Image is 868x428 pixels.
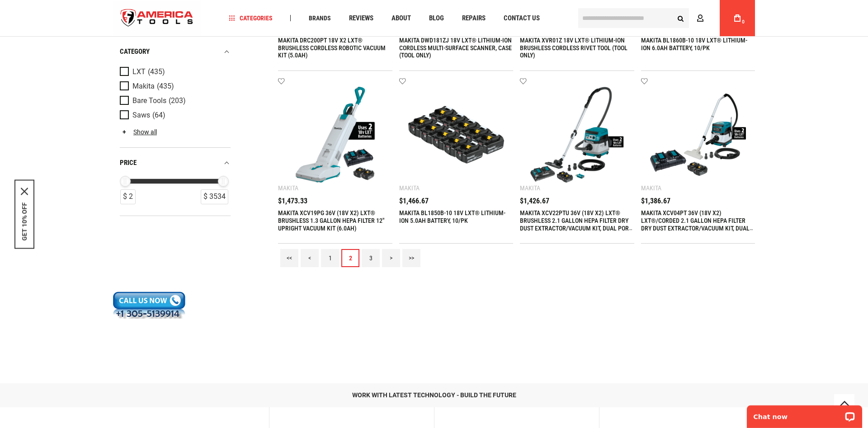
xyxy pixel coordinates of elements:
a: MAKITA XVR01Z 18V LXT® LITHIUM-ION BRUSHLESS CORDLESS RIVET TOOL (TOOL ONLY) [520,37,627,59]
span: Repairs [462,15,486,22]
span: (203) [169,97,186,105]
span: $1,386.67 [641,198,670,205]
div: price [120,157,231,169]
a: About [387,12,415,24]
a: LXT (435) [120,67,228,77]
span: LXT [132,68,146,76]
div: Makita [399,184,420,192]
a: store logo [113,1,201,35]
div: $ 2 [120,189,136,204]
span: $1,426.67 [520,198,549,205]
button: Close [21,188,28,195]
a: MAKITA XCV22PTU 36V (18V X2) LXT® BRUSHLESS 2.1 GALLON HEPA FILTER DRY DUST EXTRACTOR/VACUUM KIT,... [520,209,632,240]
a: Repairs [458,12,490,24]
span: (435) [148,68,165,76]
span: About [392,15,411,22]
span: 0 [742,19,745,24]
a: 3 [362,249,380,267]
iframe: LiveChat chat widget [741,400,868,428]
a: MAKITA BL1860B-10 18V LXT® LITHIUM-ION 6.0AH BATTERY, 10/PK [641,37,747,52]
a: Reviews [345,12,377,24]
img: MAKITA XCV04PT 36V (18V X2) LXT®/CORDED 2.1 GALLON HEPA FILTER DRY DUST EXTRACTOR/VACUUM KIT, DUA... [650,87,746,183]
a: Categories [225,12,277,24]
img: MAKITA XCV19PG 36V (18V X2) LXT® BRUSHLESS 1.3 GALLON HEPA FILTER 12 [287,87,383,183]
a: < [301,249,319,267]
a: Brands [305,12,335,24]
img: MAKITA BL1850B-10 18V LXT® LITHIUM-ION 5.0AH BATTERY, 10/PK [408,87,505,183]
span: Contact Us [504,15,540,22]
a: MAKITA XCV19PG 36V (18V X2) LXT® BRUSHLESS 1.3 GALLON HEPA FILTER 12" UPRIGHT VACUUM KIT (6.0AH) [278,209,384,232]
a: Show all [120,128,157,136]
div: Makita [520,184,540,192]
span: Makita [132,82,155,90]
a: 1 [321,249,339,267]
a: 2 [341,249,359,267]
span: $1,473.33 [278,198,307,205]
a: > [382,249,400,267]
img: callout_customer_support2.gif [113,292,185,319]
div: category [120,46,231,58]
a: Blog [425,12,448,24]
a: MAKITA XCV04PT 36V (18V X2) LXT®/CORDED 2.1 GALLON HEPA FILTER DRY DUST EXTRACTOR/VACUUM KIT, DUA... [641,209,753,240]
button: GET 10% OFF [21,202,28,240]
div: Makita [278,184,298,192]
a: >> [402,249,420,267]
a: Makita (435) [120,81,228,91]
span: Brands [309,15,331,21]
a: Contact Us [500,12,544,24]
svg: close icon [21,188,28,195]
span: $1,466.67 [399,198,429,205]
span: (64) [152,112,165,119]
a: MAKITA DWD181ZJ 18V LXT® LITHIUM-ION CORDLESS MULTI-SURFACE SCANNER, CASE (TOOL ONLY) [399,37,512,59]
span: Blog [429,15,444,22]
span: Reviews [349,15,373,22]
img: America Tools [113,1,201,35]
span: Categories [229,15,273,21]
div: $ 3534 [201,189,228,204]
img: MAKITA XCV22PTU 36V (18V X2) LXT® BRUSHLESS 2.1 GALLON HEPA FILTER DRY DUST EXTRACTOR/VACUUM KIT,... [529,87,625,183]
button: Search [672,9,689,27]
a: Bare Tools (203) [120,96,228,106]
a: << [280,249,298,267]
span: (435) [157,83,174,90]
span: Saws [132,111,150,119]
div: Makita [641,184,661,192]
a: Saws (64) [120,110,228,120]
span: Bare Tools [132,97,166,105]
div: Product Filters [120,36,231,216]
a: MAKITA BL1850B-10 18V LXT® LITHIUM-ION 5.0AH BATTERY, 10/PK [399,209,505,224]
a: MAKITA DRC200PT 18V X2 LXT® BRUSHLESS CORDLESS ROBOTIC VACUUM KIT (5.0AH) [278,37,386,59]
